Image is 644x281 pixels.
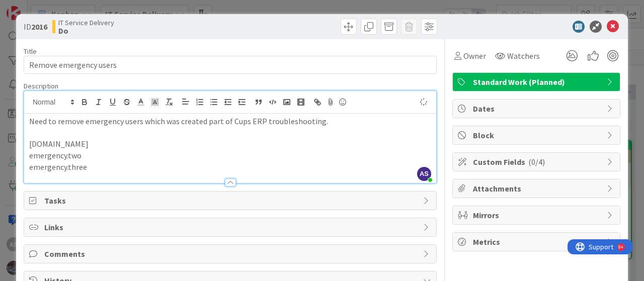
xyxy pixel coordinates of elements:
[51,4,56,12] div: 9+
[29,150,431,161] p: emergency.two
[24,56,437,74] input: type card name here...
[24,81,58,90] span: Description
[417,167,431,181] span: AS
[473,236,602,248] span: Metrics
[473,103,602,115] span: Dates
[473,129,602,141] span: Block
[44,248,418,260] span: Comments
[473,76,602,88] span: Standard Work (Planned)
[21,2,46,14] span: Support
[473,156,602,168] span: Custom Fields
[24,21,47,33] span: ID
[528,157,545,167] span: ( 0/4 )
[473,209,602,221] span: Mirrors
[29,138,431,150] p: [DOMAIN_NAME]
[507,50,540,62] span: Watchers
[29,161,431,173] p: emergency.three
[473,182,602,195] span: Attachments
[58,19,114,27] span: IT Service Delivery
[463,50,486,62] span: Owner
[58,27,114,35] b: Do
[29,116,431,127] p: Need to remove emergency users which was created part of Cups ERP troubleshooting.
[31,22,47,32] b: 2016
[44,195,418,207] span: Tasks
[44,221,418,233] span: Links
[24,47,37,56] label: Title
